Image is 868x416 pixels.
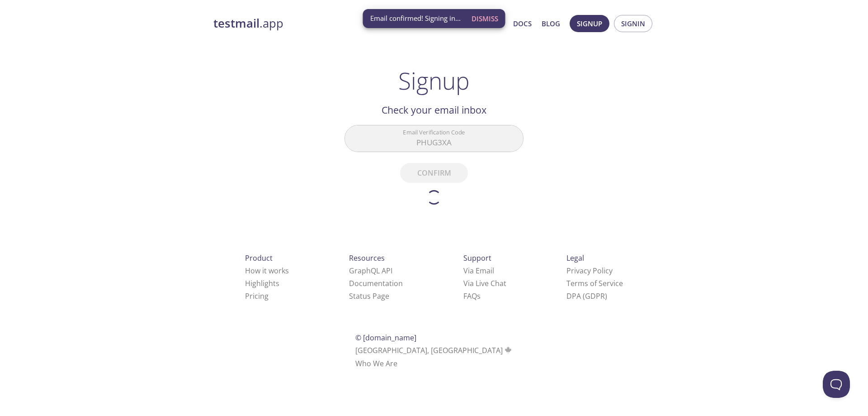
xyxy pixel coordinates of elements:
[570,15,609,32] button: Signup
[468,10,502,27] button: Dismiss
[370,14,461,23] span: Email confirmed! Signing in...
[245,253,273,263] span: Product
[823,371,850,398] iframe: Help Scout Beacon - Open
[542,18,560,29] a: Blog
[245,266,289,276] a: How it works
[463,291,481,301] a: FAQ
[566,253,584,263] span: Legal
[566,291,607,301] a: DPA (GDPR)
[349,291,389,301] a: Status Page
[245,278,279,288] a: Highlights
[355,359,397,368] a: Who We Are
[349,266,392,276] a: GraphQL API
[477,291,481,301] span: s
[213,15,259,31] strong: testmail
[355,345,513,355] span: [GEOGRAPHIC_DATA], [GEOGRAPHIC_DATA]
[566,278,623,288] a: Terms of Service
[245,291,269,301] a: Pricing
[463,278,506,288] a: Via Live Chat
[513,18,532,29] a: Docs
[566,266,613,276] a: Privacy Policy
[463,253,491,263] span: Support
[213,16,426,31] a: testmail.app
[355,333,416,343] span: © [DOMAIN_NAME]
[349,253,385,263] span: Resources
[463,266,494,276] a: Via Email
[472,13,498,24] span: Dismiss
[614,15,652,32] button: Signin
[577,18,602,29] span: Signup
[344,102,524,118] h2: Check your email inbox
[398,67,470,94] h1: Signup
[621,18,645,29] span: Signin
[349,278,403,288] a: Documentation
